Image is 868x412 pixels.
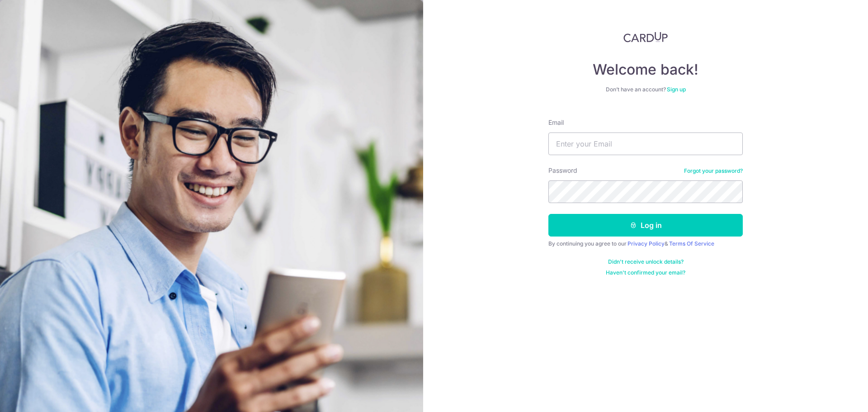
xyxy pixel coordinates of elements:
[684,167,743,175] a: Forgot your password?
[548,166,577,175] label: Password
[548,61,743,79] h4: Welcome back!
[667,86,686,93] a: Sign up
[548,118,564,127] label: Email
[548,133,743,155] input: Enter your Email
[548,86,743,93] div: Don’t have an account?
[606,269,685,276] a: Haven't confirmed your email?
[669,240,714,247] a: Terms Of Service
[548,240,743,247] div: By continuing you agree to our &
[627,240,665,247] a: Privacy Policy
[548,214,743,237] button: Log in
[608,258,684,265] a: Didn't receive unlock details?
[623,32,668,43] img: CardUp Logo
